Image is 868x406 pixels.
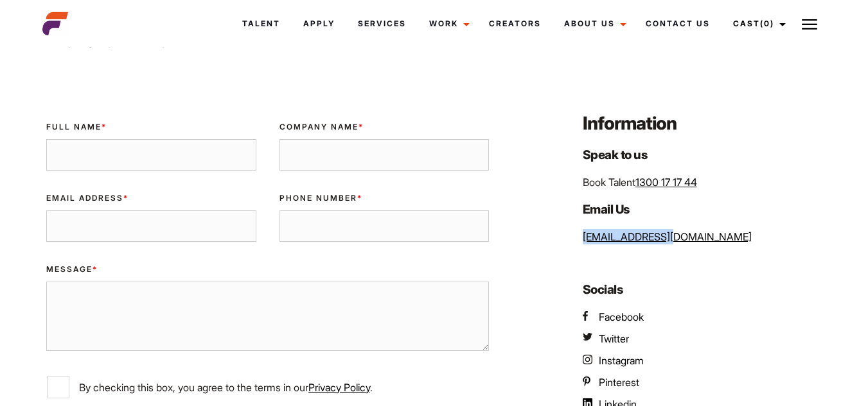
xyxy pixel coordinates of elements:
label: Email Address [46,192,256,204]
p: Book Talent [583,174,826,190]
a: AEFM Instagram [583,353,644,368]
a: Work [418,6,477,41]
span: Facebook [599,310,644,323]
h4: Speak to us [583,146,826,164]
span: Twitter [599,332,629,345]
a: 1300 17 17 44 [635,176,697,189]
h3: Information [583,111,826,135]
img: cropped-aefm-brand-fav-22-square.png [42,11,68,37]
label: By checking this box, you agree to the terms in our . [47,376,488,398]
h4: Email Us [583,200,826,219]
span: Instagram [599,354,644,367]
input: By checking this box, you agree to the terms in ourPrivacy Policy. [47,376,69,398]
label: Phone Number [279,192,490,204]
h4: Socials [583,280,826,299]
a: AEFM Facebook [583,309,644,325]
label: Full Name [46,121,256,133]
a: Contact Us [634,6,722,41]
a: Cast(0) [722,6,793,41]
label: Company Name [279,121,490,133]
a: [EMAIL_ADDRESS][DOMAIN_NAME] [583,230,752,243]
label: Message [46,264,489,275]
a: About Us [553,6,634,41]
a: Privacy Policy [308,381,370,394]
a: AEFM Twitter [583,331,629,346]
a: AEFM Pinterest [583,375,639,390]
img: Burger icon [802,17,817,32]
span: Pinterest [599,376,639,389]
span: (0) [760,19,774,28]
a: Apply [292,6,346,41]
a: Services [346,6,418,41]
a: Talent [231,6,292,41]
a: Creators [477,6,553,41]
